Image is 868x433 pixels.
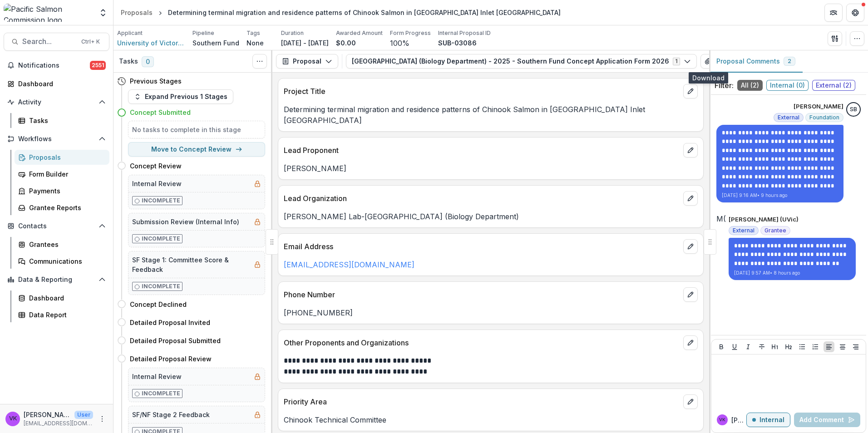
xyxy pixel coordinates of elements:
[764,227,786,234] span: Grantee
[132,217,239,226] h5: Submission Review (Internal Info)
[284,396,680,407] p: Priority Area
[142,389,180,398] p: Incomplete
[783,341,794,352] button: Heading 2
[15,200,109,215] a: Grantee Reports
[4,219,109,233] button: Open Contacts
[247,38,264,48] p: None
[117,38,185,48] a: University of Victoria (Biology Department)
[132,410,210,419] h5: SF/NF Stage 2 Feedback
[284,145,680,156] p: Lead Proponent
[22,37,76,46] span: Search...
[130,336,221,345] h4: Detailed Proposal Submitted
[683,287,698,302] button: edit
[731,415,746,425] p: [PERSON_NAME]
[390,38,409,49] p: 100 %
[117,29,143,37] p: Applicant
[837,341,848,352] button: Align Center
[130,318,210,327] h4: Detailed Proposal Invited
[130,300,187,309] h4: Concept Declined
[4,58,109,73] button: Notifications2551
[390,29,431,37] p: Form Progress
[683,143,698,157] button: edit
[79,37,102,47] div: Ctrl + K
[15,290,109,305] a: Dashboard
[29,186,102,196] div: Payments
[683,335,698,350] button: edit
[709,50,803,73] button: Proposal Comments
[15,307,109,322] a: Data Report
[284,260,414,269] a: [EMAIL_ADDRESS][DOMAIN_NAME]
[132,125,261,134] h5: No tasks to complete in this stage
[192,29,214,37] p: Pipeline
[733,227,755,234] span: External
[29,153,102,162] div: Proposals
[4,4,93,22] img: Pacific Salmon Commission logo
[276,54,338,69] button: Proposal
[788,58,791,64] span: 2
[18,62,90,69] span: Notifications
[759,416,784,424] p: Internal
[18,98,95,106] span: Activity
[18,135,95,143] span: Workflows
[716,341,727,352] button: Bold
[284,241,680,252] p: Email Address
[29,203,102,212] div: Grantee Reports
[729,341,740,352] button: Underline
[29,293,102,303] div: Dashboard
[766,80,809,91] span: Internal ( 0 )
[719,418,725,422] div: Victor Keong
[15,150,109,165] a: Proposals
[438,38,477,48] p: SUB-03086
[769,341,780,352] button: Heading 1
[4,272,109,287] button: Open Data & Reporting
[281,29,304,37] p: Duration
[142,235,180,243] p: Incomplete
[130,76,182,86] h4: Previous Stages
[737,80,763,91] span: All ( 2 )
[130,161,182,171] h4: Concept Review
[15,183,109,198] a: Payments
[756,341,767,352] button: Strike
[716,215,726,222] div: Mack Bartlett (UVic)
[778,114,799,121] span: External
[18,222,95,230] span: Contacts
[746,413,790,427] button: Internal
[24,419,93,428] p: [EMAIL_ADDRESS][DOMAIN_NAME]
[683,84,698,98] button: edit
[794,413,860,427] button: Add Comment
[247,29,260,37] p: Tags
[715,80,734,91] p: Filter:
[683,394,698,409] button: edit
[132,179,182,188] h5: Internal Review
[15,237,109,252] a: Grantees
[90,61,106,70] span: 2551
[284,86,680,97] p: Project Title
[121,8,153,17] div: Proposals
[336,29,383,37] p: Awarded Amount
[117,6,564,19] nav: breadcrumb
[743,341,754,352] button: Italicize
[24,410,71,419] p: [PERSON_NAME]
[128,89,233,104] button: Expand Previous 1 Stages
[284,104,698,126] p: Determining terminal migration and residence patterns of Chinook Salmon in [GEOGRAPHIC_DATA] Inle...
[15,113,109,128] a: Tasks
[734,270,850,276] p: [DATE] 9:57 AM • 8 hours ago
[812,80,855,91] span: External ( 2 )
[132,255,250,274] h5: SF Stage 1: Committee Score & Feedback
[74,411,93,419] p: User
[130,108,191,117] h4: Concept Submitted
[168,8,561,17] div: Determining terminal migration and residence patterns of Chinook Salmon in [GEOGRAPHIC_DATA] Inle...
[438,29,491,37] p: Internal Proposal ID
[336,38,356,48] p: $0.00
[142,56,154,67] span: 0
[142,197,180,205] p: Incomplete
[29,116,102,125] div: Tasks
[729,215,799,224] p: [PERSON_NAME] (UVic)
[824,4,843,22] button: Partners
[4,76,109,91] a: Dashboard
[119,58,138,65] h3: Tasks
[29,169,102,179] div: Form Builder
[132,372,182,381] h5: Internal Review
[29,310,102,320] div: Data Report
[4,132,109,146] button: Open Workflows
